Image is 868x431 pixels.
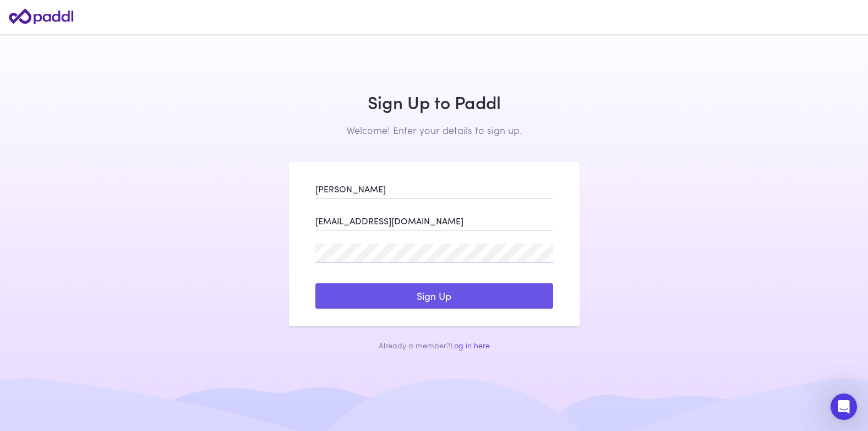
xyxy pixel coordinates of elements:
[289,91,580,112] h1: Sign Up to Paddl
[315,283,553,309] button: Sign Up
[315,180,553,198] input: Enter your Full Name
[289,340,580,351] div: Already a member?
[450,340,490,351] a: Log in here
[831,394,857,420] iframe: Intercom live chat
[289,124,580,136] h2: Welcome! Enter your details to sign up.
[315,212,553,230] input: Enter your Email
